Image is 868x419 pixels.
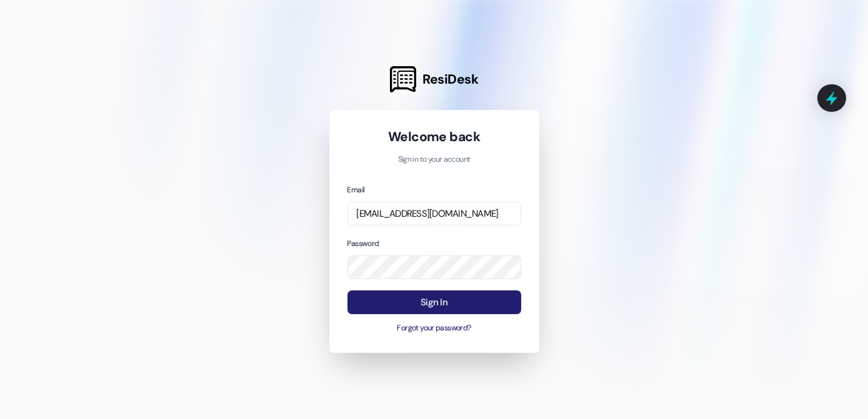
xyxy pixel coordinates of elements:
label: Email [347,185,365,195]
span: ResiDesk [422,71,478,88]
p: Sign in to your account [347,154,521,165]
img: ResiDesk Logo [390,66,416,92]
h1: Welcome back [347,128,521,145]
button: Sign In [347,290,521,315]
label: Password [347,239,379,249]
input: name@example.com [347,202,521,226]
button: Forgot your password? [347,323,521,334]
